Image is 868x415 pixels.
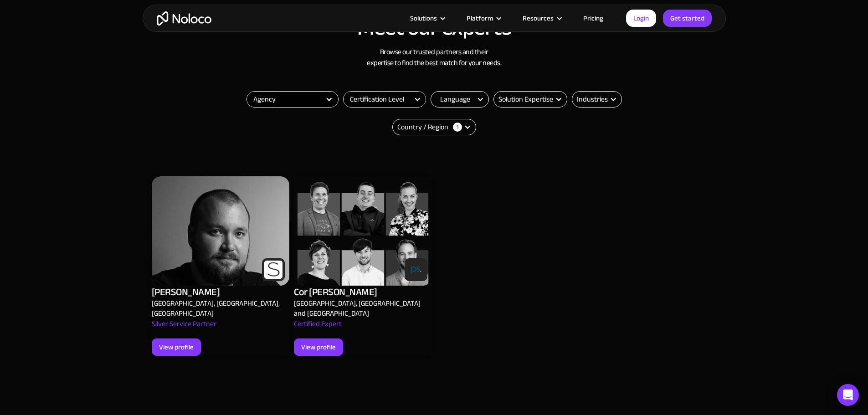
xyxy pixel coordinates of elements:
[431,91,489,108] div: Language
[392,119,476,135] form: Email Form
[572,91,622,108] div: Industries
[397,122,448,133] div: Country / Region
[837,384,859,406] div: Open Intercom Messenger
[152,165,290,367] a: Alex Vyshnevskiy - Noloco app builder Expert[PERSON_NAME][GEOGRAPHIC_DATA], [GEOGRAPHIC_DATA], [G...
[152,46,717,68] h3: Browse our trusted partners and their expertise to find the best match for your needs.
[152,15,717,40] h2: Meet our experts
[498,94,553,105] div: Solution Expertise
[152,318,216,338] div: Silver Service Partner
[523,12,554,24] div: Resources
[577,94,608,105] div: Industries
[159,341,194,353] div: View profile
[626,10,656,27] a: Login
[572,12,615,24] a: Pricing
[294,318,342,338] div: Certified Expert
[493,91,567,108] div: Solution Expertise
[247,91,339,108] form: Filter
[392,119,476,135] div: Country / Region1
[431,91,489,108] form: Email Form
[294,165,432,367] a: Alex Vyshnevskiy - Noloco app builder ExpertCor [PERSON_NAME][GEOGRAPHIC_DATA], [GEOGRAPHIC_DATA]...
[399,12,455,24] div: Solutions
[493,91,567,108] form: Email Form
[511,12,572,24] div: Resources
[343,91,426,108] form: Filter
[453,123,462,132] div: 1
[152,286,220,298] div: [PERSON_NAME]
[157,11,211,26] a: home
[152,298,285,318] div: [GEOGRAPHIC_DATA], [GEOGRAPHIC_DATA], [GEOGRAPHIC_DATA]
[572,91,622,108] form: Email Form
[152,176,290,286] img: Alex Vyshnevskiy - Noloco app builder Expert
[294,286,377,298] div: Cor [PERSON_NAME]
[663,10,712,27] a: Get started
[294,298,427,318] div: [GEOGRAPHIC_DATA], [GEOGRAPHIC_DATA] and [GEOGRAPHIC_DATA]
[410,12,437,24] div: Solutions
[294,176,432,286] img: Alex Vyshnevskiy - Noloco app builder Expert
[467,12,493,24] div: Platform
[440,94,470,105] div: Language
[301,341,336,353] div: View profile
[455,12,511,24] div: Platform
